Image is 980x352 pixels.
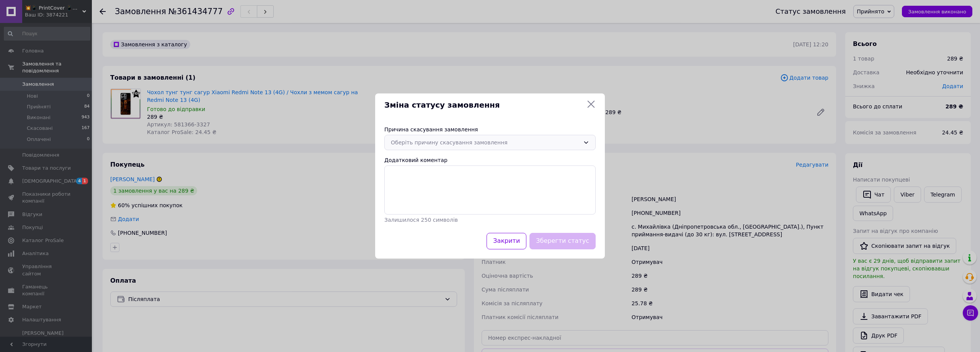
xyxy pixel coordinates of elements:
span: Зміна статусу замовлення [384,100,583,111]
div: Причина скасування замовлення [384,126,596,133]
button: Закрити [487,233,526,249]
div: Оберіть причину скасування замовлення [391,138,580,147]
label: Додатковий коментар [384,157,448,163]
span: Залишилося 250 символів [384,217,458,223]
